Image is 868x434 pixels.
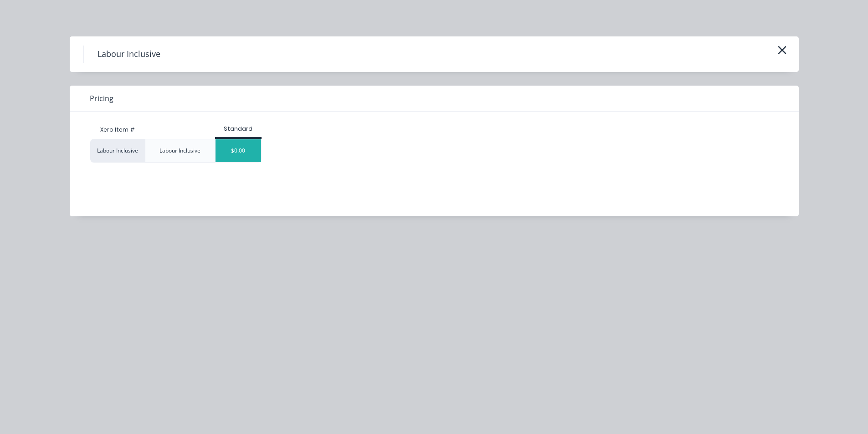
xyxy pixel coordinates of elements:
div: Xero Item # [90,121,145,139]
div: $0.00 [216,139,261,162]
div: Labour Inclusive [90,139,145,163]
div: Standard [215,125,262,133]
span: Pricing [90,93,113,104]
div: Labour Inclusive [159,147,200,155]
h4: Labour Inclusive [83,46,174,63]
